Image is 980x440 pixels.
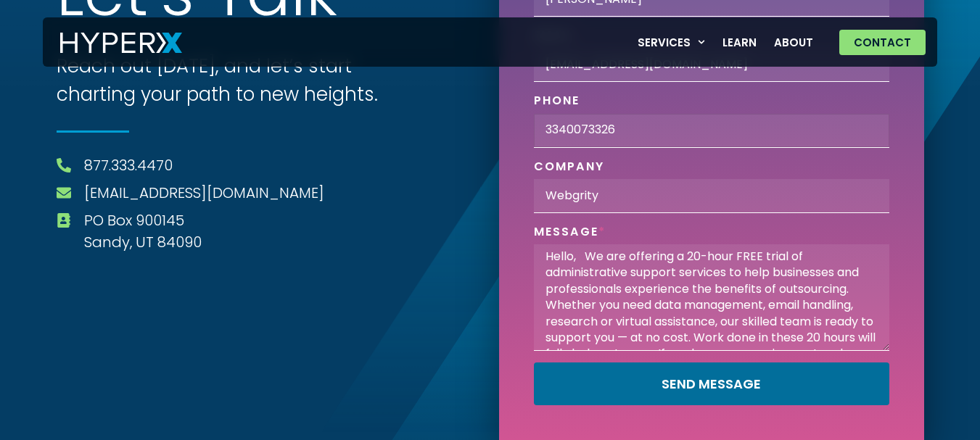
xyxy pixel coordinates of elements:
[534,159,605,179] label: Company
[534,362,889,405] button: Send Message
[854,37,911,48] span: Contact
[839,30,926,55] a: Contact
[534,225,606,244] label: Message
[81,209,202,253] span: PO Box 900145 Sandy, UT 84090
[534,94,580,113] label: Phone
[84,182,324,204] a: [EMAIL_ADDRESS][DOMAIN_NAME]
[629,28,715,57] a: Services
[629,28,823,57] nav: Menu
[534,114,889,148] input: Only numbers and phone characters (#, -, *, etc) are accepted.
[84,154,173,176] a: 877.333.4470
[765,28,822,57] a: About
[60,33,182,54] img: HyperX Logo
[714,28,765,57] a: Learn
[57,52,412,109] h3: Reach out [DATE], and let’s start charting your path to new heights.
[662,378,761,391] span: Send Message
[907,368,963,423] iframe: Drift Widget Chat Controller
